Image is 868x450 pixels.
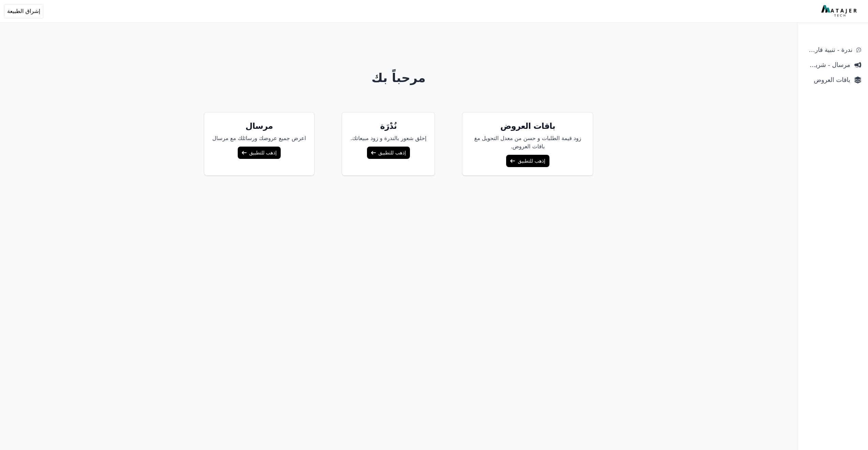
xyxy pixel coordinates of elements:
[7,7,40,15] span: إشراق الطبيعة
[350,121,426,132] h5: نُدْرَة
[506,155,549,167] a: إذهب للتطبيق
[4,4,43,18] button: إشراق الطبيعة
[137,71,661,85] h1: مرحباً بك
[471,121,585,132] h5: باقات العروض
[367,147,410,159] a: إذهب للتطبيق
[471,134,585,151] p: زود قيمة الطلبات و حسن من معدل التحويل مغ باقات العروض.
[350,134,426,142] p: إخلق شعور بالندرة و زود مبيعاتك.
[821,5,858,17] img: MatajerTech Logo
[804,60,850,70] span: مرسال - شريط دعاية
[238,147,281,159] a: إذهب للتطبيق
[804,75,850,85] span: باقات العروض
[212,121,306,132] h5: مرسال
[804,45,852,55] span: ندرة - تنبية قارب علي النفاذ
[212,134,306,142] p: اعرض جميع عروضك ورسائلك مع مرسال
